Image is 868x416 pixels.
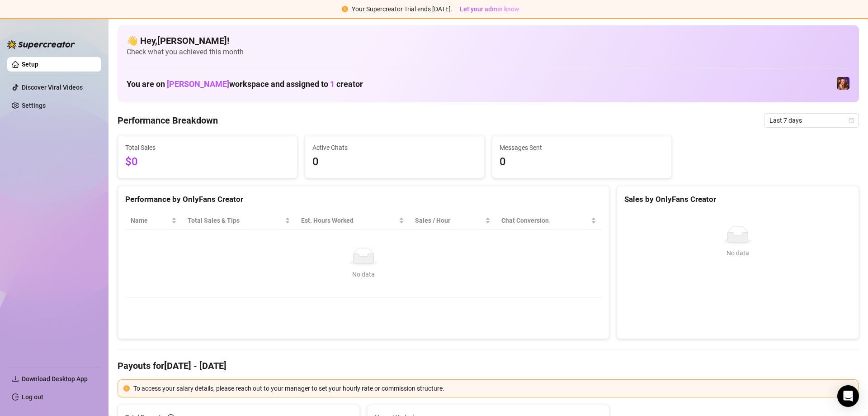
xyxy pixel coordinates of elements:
[312,143,477,153] span: Active Chats
[7,40,75,49] img: logo-BBDzfeDw.svg
[500,153,664,171] span: 0
[133,383,853,393] div: To access your salary details, please reach out to your manager to set your hourly rate or commis...
[837,385,859,407] div: Open Intercom Messenger
[125,193,602,206] div: Performance by OnlyFans Creator
[12,375,19,383] span: download
[125,153,290,171] span: $0
[849,118,854,123] span: calendar
[460,5,519,13] span: Let your admin know
[22,102,46,109] a: Settings
[330,79,335,89] span: 1
[496,212,602,230] th: Chat Conversion
[22,61,38,68] a: Setup
[22,84,83,91] a: Discover Viral Videos
[22,393,43,401] a: Log out
[182,212,296,230] th: Total Sales & Tips
[127,34,850,47] h4: 👋 Hey, [PERSON_NAME] !
[410,212,496,230] th: Sales / Hour
[837,77,849,90] img: Daisy (@hereonneptune)
[22,375,88,383] span: Download Desktop App
[415,215,483,225] span: Sales / Hour
[118,359,859,372] h4: Payouts for [DATE] - [DATE]
[628,248,848,258] div: No data
[118,114,218,127] h4: Performance Breakdown
[127,47,850,57] span: Check what you achieved this month
[342,6,348,12] span: exclamation-circle
[456,4,523,14] button: Let your admin know
[501,215,589,225] span: Chat Conversion
[123,385,130,392] span: exclamation-circle
[127,79,363,89] h1: You are on workspace and assigned to creator
[500,143,664,153] span: Messages Sent
[352,5,453,13] span: Your Supercreator Trial ends [DATE].
[131,215,170,225] span: Name
[134,269,593,279] div: No data
[312,153,477,171] span: 0
[624,193,851,206] div: Sales by OnlyFans Creator
[188,215,283,225] span: Total Sales & Tips
[301,215,397,225] div: Est. Hours Worked
[769,114,854,127] span: Last 7 days
[167,79,229,89] span: [PERSON_NAME]
[125,143,290,153] span: Total Sales
[125,212,182,230] th: Name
